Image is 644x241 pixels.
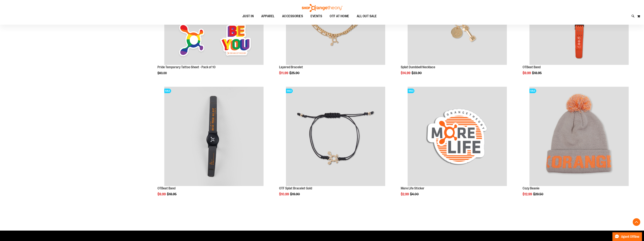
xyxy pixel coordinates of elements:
[289,71,300,75] span: $25.90
[157,65,216,69] a: Pride Temporary Tattoo Sheet - Pack of 10
[157,192,166,196] span: $9.99
[279,65,303,69] a: Layered Bracelet
[529,87,629,186] img: Main view of OTF Cozy Scarf Grey
[401,192,409,196] span: $2.99
[286,87,385,186] img: Product image for Splat Bracelet Gold
[279,192,290,196] span: $10.99
[330,12,349,20] span: OTF AT HOME
[401,186,424,190] a: More Life Sticker
[157,71,167,75] span: $60.00
[522,186,539,190] a: Cozy Beanie
[357,12,377,20] span: ALL OUT SALE
[157,186,175,190] a: OTBeat Band
[401,65,435,69] a: Splat Dumbbell Necklace
[290,192,300,196] span: $19.90
[401,87,514,187] a: Product image for More Life StickerSALE
[277,85,394,206] div: product
[399,85,516,206] div: product
[408,89,414,93] span: SALE
[282,12,303,20] span: ACCESSORIES
[167,192,177,196] span: $18.95
[157,87,271,187] a: OTBeat BandSALE
[401,71,411,75] span: $14.99
[529,89,536,93] span: SALE
[242,12,254,20] span: JUST IN
[261,12,275,20] span: APPAREL
[412,71,422,75] span: $23.90
[286,89,293,93] span: SALE
[522,87,635,187] a: Main view of OTF Cozy Scarf GreySALE
[408,87,507,186] img: Product image for More Life Sticker
[156,85,272,206] div: product
[522,71,531,75] span: $9.99
[279,71,289,75] span: $11.99
[612,232,642,241] button: Agent Offline
[279,186,312,190] a: OTF Splat Bracelet Gold
[520,85,637,206] div: product
[279,87,392,187] a: Product image for Splat Bracelet GoldSALE
[621,235,639,239] span: Agent Offline
[301,4,343,12] img: Shop Orangetheory
[164,87,264,186] img: OTBeat Band
[532,71,542,75] span: $18.95
[311,12,322,20] span: EVENTS
[533,192,544,196] span: $29.50
[633,218,640,226] button: Back To Top
[164,89,171,93] span: SALE
[522,65,540,69] a: OTBeat Band
[522,192,532,196] span: $12.99
[410,192,419,196] span: $4.00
